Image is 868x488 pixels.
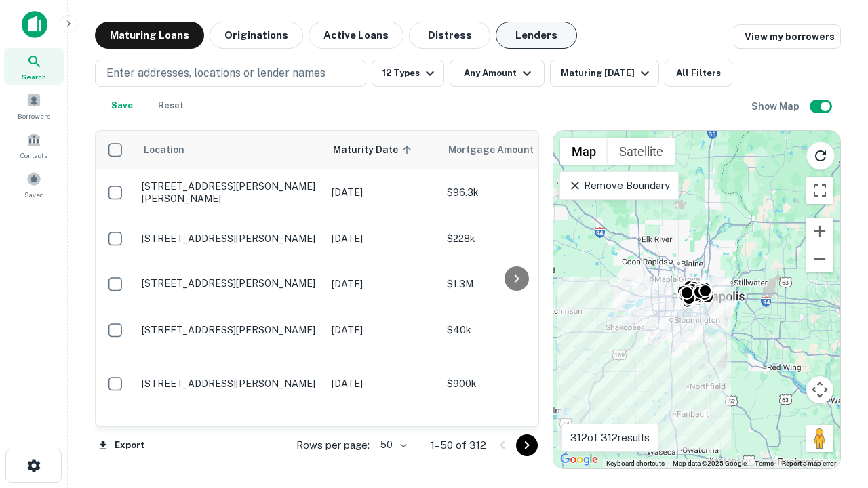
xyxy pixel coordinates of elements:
span: Contacts [20,150,47,161]
p: $1.3M [447,277,583,291]
button: Save your search to get updates of matches that match your search criteria. [100,92,144,119]
p: [DATE] [332,185,433,200]
p: [DATE] [332,277,433,291]
span: Maturity Date [333,142,416,158]
button: Reload search area [806,142,835,170]
span: Location [143,142,184,158]
button: Zoom in [806,218,833,245]
button: Drag Pegman onto the map to open Street View [806,425,833,452]
p: $228k [447,231,583,246]
a: Open this area in Google Maps (opens a new window) [557,451,601,468]
p: $900k [447,376,583,391]
button: Active Loans [309,22,403,49]
button: Enter addresses, locations or lender names [95,60,366,87]
p: [STREET_ADDRESS][PERSON_NAME] [142,324,318,336]
p: [STREET_ADDRESS][PERSON_NAME][PERSON_NAME] [142,424,318,448]
span: Map data ©2025 Google [673,460,747,467]
button: Distress [409,22,490,49]
button: Maturing [DATE] [550,60,659,87]
span: Borrowers [18,110,50,121]
button: Show satellite imagery [608,138,675,165]
a: View my borrowers [734,24,841,49]
a: Saved [4,166,64,203]
button: Maturing Loans [95,22,204,49]
button: Export [95,435,148,455]
p: [STREET_ADDRESS][PERSON_NAME] [142,232,318,245]
h6: Show Map [751,99,802,114]
button: Zoom out [806,245,833,272]
p: [DATE] [332,231,433,246]
p: [STREET_ADDRESS][PERSON_NAME] [142,378,318,390]
button: Keyboard shortcuts [606,459,665,468]
a: Search [4,48,64,85]
button: Originations [210,22,303,49]
button: Go to next page [516,434,538,456]
p: Rows per page: [296,437,370,453]
p: $40k [447,323,583,338]
button: Reset [149,92,193,119]
p: 312 of 312 results [570,430,650,446]
div: 50 [375,435,409,455]
div: 0 0 [553,131,840,468]
img: Google [557,451,601,468]
th: Maturity Date [325,131,440,169]
p: 1–50 of 312 [431,437,486,453]
p: [DATE] [332,376,433,391]
a: Contacts [4,127,64,163]
button: Any Amount [450,60,545,87]
img: capitalize-icon.png [22,11,47,38]
a: Borrowers [4,87,64,124]
a: Report a map error [782,460,836,467]
a: Terms (opens in new tab) [755,460,774,467]
button: All Filters [665,60,732,87]
button: Show street map [560,138,608,165]
button: Lenders [496,22,577,49]
span: Mortgage Amount [448,142,551,158]
p: [DATE] [332,323,433,338]
p: $96.3k [447,185,583,200]
p: [STREET_ADDRESS][PERSON_NAME][PERSON_NAME] [142,180,318,205]
button: 12 Types [372,60,444,87]
span: Saved [24,189,44,200]
p: [STREET_ADDRESS][PERSON_NAME] [142,277,318,289]
span: Search [22,71,46,82]
th: Mortgage Amount [440,131,589,169]
p: Remove Boundary [568,178,669,194]
p: Enter addresses, locations or lender names [106,65,325,81]
iframe: Chat Widget [800,336,868,401]
div: Maturing [DATE] [561,65,653,81]
button: Toggle fullscreen view [806,177,833,204]
th: Location [135,131,325,169]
